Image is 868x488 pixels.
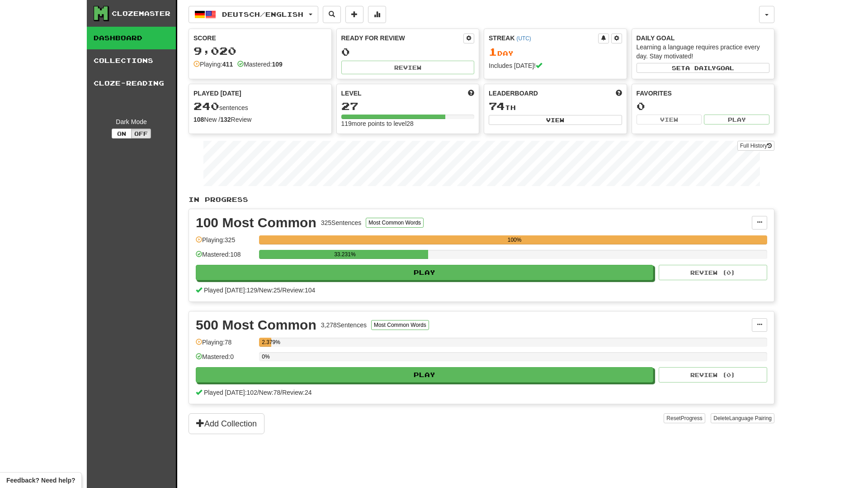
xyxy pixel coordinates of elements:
a: Full History [737,141,774,151]
button: Seta dailygoal [637,63,770,73]
span: This week in points, UTC [616,89,622,98]
button: Add Collection [189,413,264,434]
strong: 108 [193,116,204,123]
span: New: 78 [259,389,280,396]
button: Deutsch/English [189,6,318,23]
div: Clozemaster [112,9,170,18]
span: Played [DATE] [193,89,241,98]
span: / [257,389,259,396]
span: New: 25 [259,287,280,294]
span: Score more points to level up [468,89,474,98]
div: 33.231% [262,250,428,259]
div: 0 [341,46,475,57]
div: 3,278 Sentences [321,321,367,330]
span: Progress [681,415,703,421]
button: Search sentences [323,6,341,23]
span: Open feedback widget [6,476,75,485]
span: Played [DATE]: 102 [204,389,257,396]
span: a daily [685,65,716,71]
span: Level [341,89,362,98]
span: / [280,389,282,396]
button: ResetProgress [664,413,705,423]
div: 325 Sentences [321,218,362,227]
span: 240 [193,100,219,112]
span: Played [DATE]: 129 [204,287,257,294]
button: Review (0) [659,265,767,280]
div: Mastered: 108 [196,250,255,265]
button: Most Common Words [366,218,424,228]
strong: 411 [222,61,233,68]
span: Leaderboard [489,89,538,98]
a: (UTC) [516,35,531,42]
button: Review (0) [659,367,767,383]
span: / [280,287,282,294]
strong: 132 [220,116,231,123]
span: / [257,287,259,294]
p: In Progress [189,195,774,204]
span: Deutsch / English [222,10,303,18]
button: On [112,129,132,139]
div: 500 Most Common [196,318,316,332]
div: Day [489,46,622,58]
span: 1 [489,45,497,58]
div: Streak [489,33,598,43]
div: sentences [193,100,327,112]
div: 9,020 [193,45,327,57]
a: Collections [87,49,176,72]
span: Review: 24 [282,389,311,396]
button: DeleteLanguage Pairing [711,413,774,423]
div: Playing: 325 [196,235,255,250]
div: Learning a language requires practice every day. Stay motivated! [637,43,770,61]
div: Daily Goal [637,33,770,43]
div: 119 more points to level 28 [341,119,475,128]
div: 27 [341,100,475,112]
div: Score [193,33,327,43]
a: Dashboard [87,27,176,49]
button: Add sentence to collection [345,6,363,23]
button: Most Common Words [371,320,429,330]
div: Mastered: 0 [196,352,255,367]
button: View [637,115,702,124]
button: Review [341,61,475,74]
button: Play [196,265,653,280]
button: More stats [368,6,386,23]
div: Favorites [637,89,770,98]
div: Includes [DATE]! [489,61,622,70]
div: Playing: [193,60,233,69]
span: Review: 104 [282,287,315,294]
button: Play [704,115,769,124]
div: Playing: 78 [196,338,255,353]
button: View [489,115,622,125]
a: Cloze-Reading [87,72,176,95]
span: 74 [489,100,505,112]
button: Play [196,367,653,383]
div: th [489,100,622,112]
div: Dark Mode [94,117,169,126]
div: 2.379% [262,338,271,347]
div: 100 Most Common [196,216,316,230]
button: Off [131,129,151,139]
span: Language Pairing [729,415,772,421]
div: Ready for Review [341,33,464,43]
div: Mastered: [237,60,283,69]
div: 0 [637,100,770,112]
strong: 109 [272,61,282,68]
div: New / Review [193,115,327,124]
div: 100% [262,235,767,244]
